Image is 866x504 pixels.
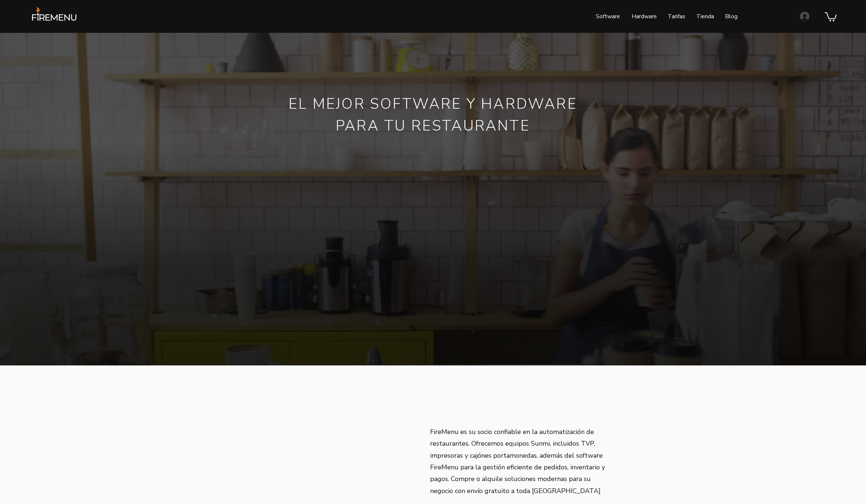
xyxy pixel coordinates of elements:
[721,7,741,26] p: Blog
[662,7,691,26] a: Tarifas
[590,7,625,26] a: Software
[537,7,743,26] nav: Sitio
[288,94,577,136] span: EL MEJOR SOFTWARE Y HARDWARE PARA TU RESTAURANTE
[693,7,718,26] p: Tienda
[691,7,720,26] a: Tienda
[664,7,689,26] p: Tarifas
[625,7,662,26] a: Hardware
[592,7,624,26] p: Software
[29,5,79,27] img: FireMenu logo
[628,7,660,26] p: Hardware
[720,7,743,26] a: Blog
[430,427,605,495] span: FireMenu es su socio confiable en la automatización de restaurantes. Ofrecemos equipos Sunmi, inc...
